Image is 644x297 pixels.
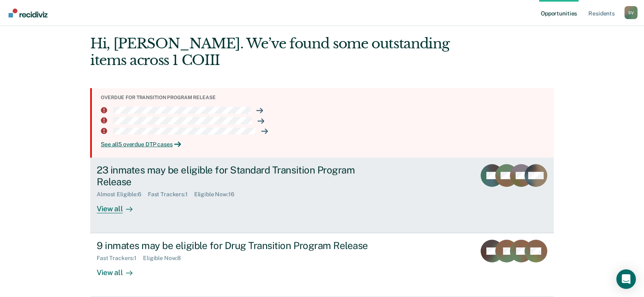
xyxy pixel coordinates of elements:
a: 23 inmates may be eligible for Standard Transition Program ReleaseAlmost Eligible:6Fast Trackers:... [90,158,554,233]
div: Open Intercom Messenger [616,269,636,289]
div: S V [624,6,637,19]
div: 9 inmates may be eligible for Drug Transition Program Release [97,240,382,251]
div: Overdue for transition program release [101,95,547,100]
div: Almost Eligible : 6 [97,191,148,198]
div: View all [97,197,142,213]
button: Profile dropdown button [624,6,637,19]
a: See all5 overdue DTP cases [101,141,547,148]
div: Fast Trackers : 1 [97,255,143,262]
div: Fast Trackers : 1 [148,191,194,198]
div: View all [97,261,142,277]
a: 9 inmates may be eligible for Drug Transition Program ReleaseFast Trackers:1Eligible Now:8View all [90,233,554,297]
div: Eligible Now : 16 [194,191,241,198]
div: 23 inmates may be eligible for Standard Transition Program Release [97,164,382,188]
div: See all 5 overdue DTP cases [101,141,547,148]
div: Hi, [PERSON_NAME]. We’ve found some outstanding items across 1 COIII [90,35,461,69]
div: Eligible Now : 8 [143,255,187,262]
img: Recidiviz [9,9,48,17]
